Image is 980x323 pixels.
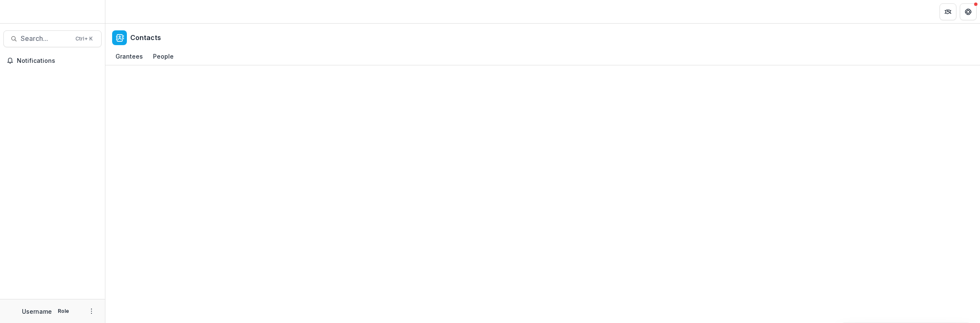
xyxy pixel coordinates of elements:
button: Notifications [3,54,102,67]
a: Grantees [112,48,146,65]
button: Search... [3,30,102,47]
button: Get Help [960,3,977,20]
button: Partners [940,3,956,20]
span: Notifications [17,57,98,65]
span: Search... [21,35,70,43]
button: More [86,306,97,316]
p: Username [22,307,52,316]
div: People [150,50,177,62]
h2: Contacts [130,34,161,42]
p: Role [55,307,72,315]
div: Ctrl + K [74,34,94,43]
div: Grantees [112,50,146,62]
a: People [150,48,177,65]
